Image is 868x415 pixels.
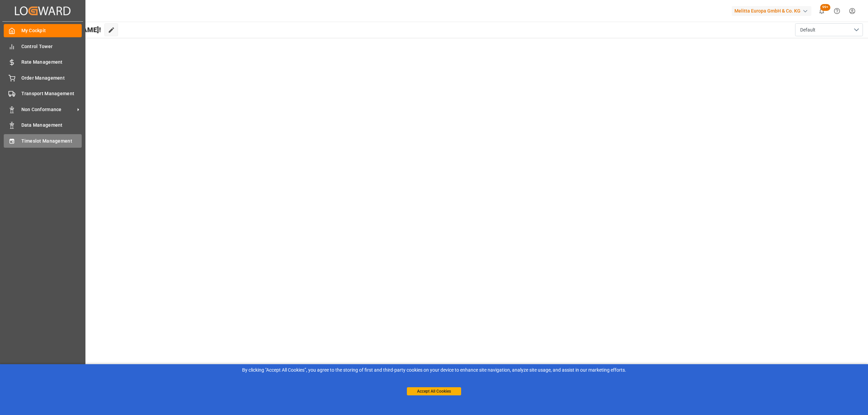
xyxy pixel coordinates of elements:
span: Rate Management [21,59,82,66]
button: Melitta Europa GmbH & Co. KG [732,4,814,17]
span: Non Conformance [21,106,75,113]
span: Order Management [21,75,82,82]
button: Help Center [829,3,845,19]
button: show 100 new notifications [814,3,829,19]
span: Data Management [21,122,82,129]
a: Transport Management [4,87,82,100]
span: 99+ [820,4,830,11]
a: Data Management [4,119,82,132]
span: My Cockpit [21,27,82,34]
span: Default [800,26,815,34]
div: Melitta Europa GmbH & Co. KG [732,6,811,16]
span: Transport Management [21,90,82,97]
span: Control Tower [21,43,82,50]
div: By clicking "Accept All Cookies”, you agree to the storing of first and third-party cookies on yo... [5,367,863,374]
a: Control Tower [4,40,82,53]
a: My Cockpit [4,24,82,37]
button: open menu [795,23,863,36]
a: Timeslot Management [4,134,82,147]
a: Rate Management [4,56,82,69]
span: Timeslot Management [21,138,82,145]
a: Order Management [4,71,82,84]
button: Accept All Cookies [407,387,461,395]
